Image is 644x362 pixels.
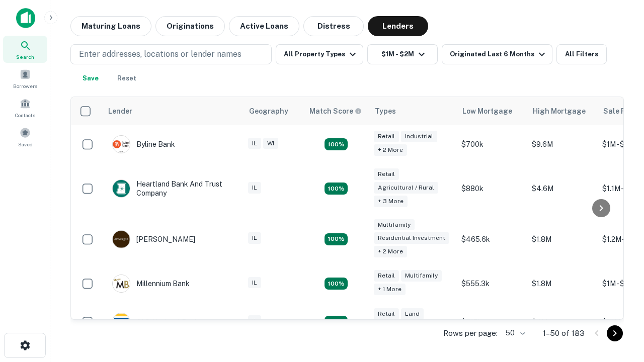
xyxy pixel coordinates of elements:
div: Matching Properties: 27, hasApolloMatch: undefined [325,233,348,245]
div: Types [375,105,396,117]
div: 50 [502,326,527,340]
span: Contacts [15,111,35,119]
div: Multifamily [374,219,415,231]
img: picture [113,136,130,153]
a: Contacts [3,94,47,121]
td: $4.6M [527,163,597,214]
img: picture [113,231,130,248]
a: Borrowers [3,65,47,92]
a: Saved [3,123,47,150]
button: Active Loans [229,16,299,36]
img: picture [113,275,130,292]
span: Saved [18,140,33,148]
div: Residential Investment [374,232,449,244]
div: Low Mortgage [462,105,512,117]
td: $1.8M [527,214,597,265]
td: $9.6M [527,125,597,163]
div: Lender [108,105,132,117]
div: + 3 more [374,196,408,207]
div: + 2 more [374,246,407,257]
td: $715k [456,303,527,341]
img: picture [113,313,130,330]
button: Go to next page [607,325,623,341]
div: + 2 more [374,144,407,156]
div: Multifamily [401,270,442,282]
th: Capitalize uses an advanced AI algorithm to match your search with the best lender. The match sco... [303,97,369,125]
div: IL [248,232,261,244]
th: Low Mortgage [456,97,527,125]
div: Millennium Bank [112,275,190,293]
div: IL [248,138,261,149]
div: IL [248,315,261,327]
button: Save your search to get updates of matches that match your search criteria. [74,68,107,88]
img: picture [113,180,130,197]
div: Retail [374,270,399,282]
button: Lenders [368,16,428,36]
div: Land [401,308,424,320]
div: OLD National Bank [112,313,199,331]
button: Originated Last 6 Months [442,44,552,64]
td: $4M [527,303,597,341]
th: Lender [102,97,243,125]
div: IL [248,182,261,194]
div: Matching Properties: 18, hasApolloMatch: undefined [325,316,348,328]
button: Maturing Loans [70,16,151,36]
div: Agricultural / Rural [374,182,438,194]
div: Originated Last 6 Months [450,48,548,60]
button: $1M - $2M [367,44,438,64]
div: + 1 more [374,284,406,295]
div: High Mortgage [533,105,586,117]
button: Originations [155,16,225,36]
img: capitalize-icon.png [16,8,35,28]
div: Retail [374,168,399,180]
th: Types [369,97,456,125]
a: Search [3,36,47,63]
button: Enter addresses, locations or lender names [70,44,272,64]
div: IL [248,277,261,289]
p: 1–50 of 183 [543,327,585,339]
p: Enter addresses, locations or lender names [79,48,242,60]
th: High Mortgage [527,97,597,125]
div: Byline Bank [112,135,175,153]
h6: Match Score [309,106,360,117]
div: Retail [374,308,399,320]
button: Distress [303,16,364,36]
td: $700k [456,125,527,163]
div: Geography [249,105,288,117]
td: $555.3k [456,264,527,303]
div: Capitalize uses an advanced AI algorithm to match your search with the best lender. The match sco... [309,106,362,117]
div: Retail [374,131,399,142]
div: Matching Properties: 17, hasApolloMatch: undefined [325,183,348,195]
div: [PERSON_NAME] [112,230,195,248]
th: Geography [243,97,303,125]
td: $880k [456,163,527,214]
span: Search [16,53,34,61]
iframe: Chat Widget [594,282,644,330]
td: $1.8M [527,264,597,303]
button: Reset [111,68,143,88]
div: Matching Properties: 16, hasApolloMatch: undefined [325,278,348,290]
span: Borrowers [13,82,37,90]
button: All Property Types [276,44,363,64]
div: Heartland Bank And Trust Company [112,179,233,198]
div: WI [263,138,278,149]
div: Matching Properties: 20, hasApolloMatch: undefined [325,138,348,150]
td: $465.6k [456,214,527,265]
div: Industrial [401,131,437,142]
p: Rows per page: [443,327,498,339]
button: All Filters [556,44,607,64]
